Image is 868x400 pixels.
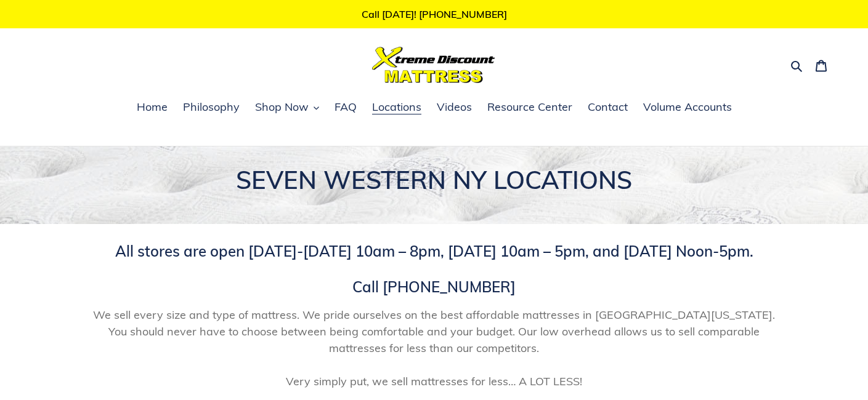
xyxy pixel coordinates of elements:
a: Home [131,98,174,117]
span: SEVEN WESTERN NY LOCATIONS [236,164,632,195]
span: Volume Accounts [643,100,732,114]
a: Videos [431,98,478,117]
span: Home [137,100,168,114]
span: Philosophy [183,100,240,114]
span: Locations [372,100,421,114]
a: Resource Center [481,98,578,117]
a: Contact [582,98,634,117]
span: Videos [437,100,472,114]
span: Shop Now [255,100,309,114]
a: Volume Accounts [637,98,738,117]
button: Shop Now [249,98,325,117]
span: All stores are open [DATE]-[DATE] 10am – 8pm, [DATE] 10am – 5pm, and [DATE] Noon-5pm. Call [PHONE... [115,242,753,296]
span: Contact [588,100,628,114]
a: Philosophy [177,98,246,117]
span: Resource Center [487,100,572,114]
img: Xtreme Discount Mattress [372,47,495,83]
a: Locations [366,98,428,117]
a: FAQ [328,98,363,117]
span: FAQ [335,100,357,114]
